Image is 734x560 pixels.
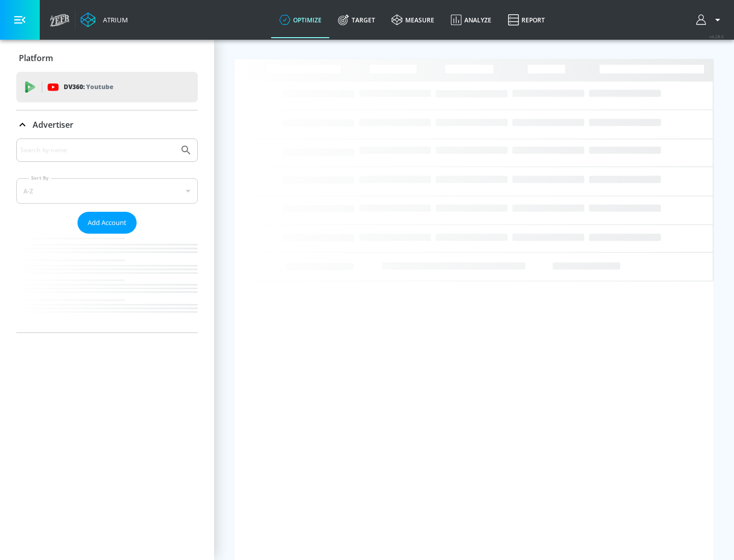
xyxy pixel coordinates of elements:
button: Add Account [77,212,137,234]
div: DV360: Youtube [16,72,198,102]
div: Platform [16,44,198,72]
p: Youtube [86,81,113,92]
label: Sort By [29,175,51,181]
nav: list of Advertiser [16,234,198,332]
p: DV360: [64,81,113,93]
div: Advertiser [16,110,198,139]
span: v 4.28.0 [710,34,724,39]
a: measure [383,2,442,38]
a: optimize [271,2,330,38]
div: Advertiser [16,138,198,332]
span: Add Account [88,217,126,229]
input: Search by name [20,144,175,157]
div: A-Z [16,178,198,204]
a: Report [500,2,553,38]
a: Atrium [81,12,128,27]
p: Advertiser [33,119,73,130]
a: Target [330,2,383,38]
p: Platform [19,52,53,64]
div: Atrium [99,15,128,24]
a: Analyze [442,2,500,38]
